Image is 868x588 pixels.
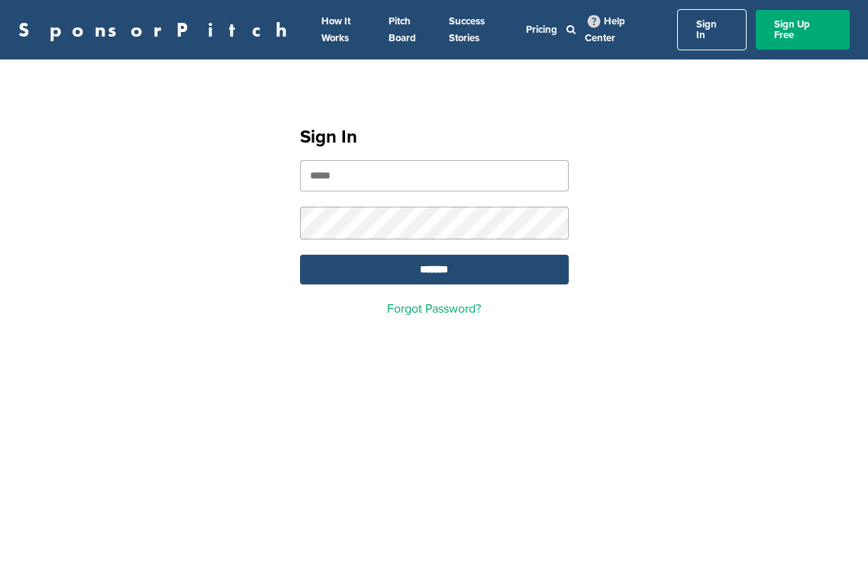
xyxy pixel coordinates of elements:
a: Pricing [526,24,557,36]
a: How It Works [321,15,350,44]
a: Success Stories [449,15,485,44]
h1: Sign In [300,124,569,151]
a: Forgot Password? [387,301,481,316]
a: Sign In [677,9,747,50]
a: Pitch Board [389,15,416,44]
a: SponsorPitch [18,20,297,40]
a: Sign Up Free [756,10,850,50]
a: Help Center [585,12,625,47]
